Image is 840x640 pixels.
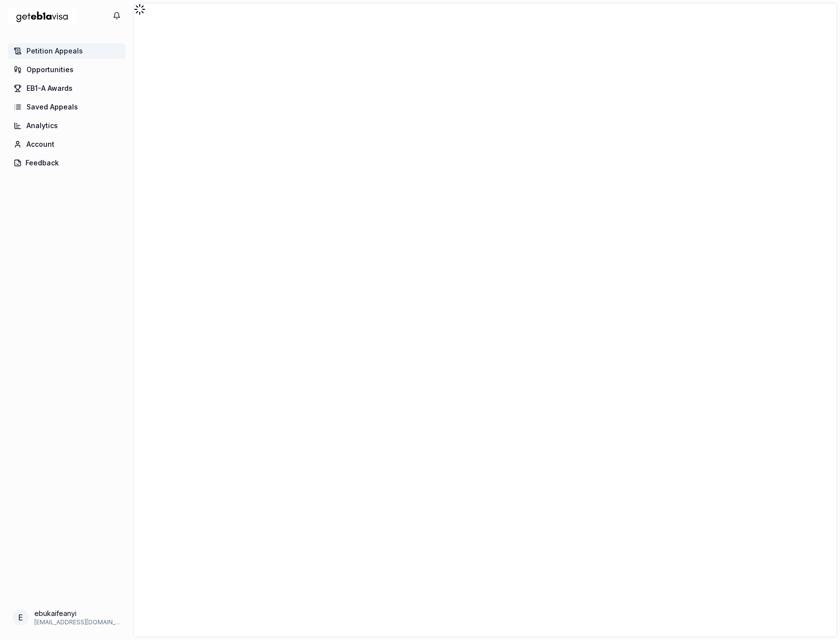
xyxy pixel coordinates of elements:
a: Opportunities [8,62,126,78]
span: e [18,612,23,623]
span: ebukaifeanyi [34,609,122,618]
span: Saved Appeals [26,102,78,112]
a: Home Page [8,3,76,28]
a: Petition Appeals [8,43,126,59]
a: Saved Appeals [8,99,126,115]
button: Open your profile menu [8,605,126,630]
span: EB1-A Awards [26,83,73,93]
img: geteb1avisa logo [8,3,76,28]
a: Analytics [8,118,126,133]
a: EB1-A Awards [8,80,126,96]
span: Account [26,139,54,149]
span: Analytics [26,121,58,131]
span: Opportunities [26,65,74,75]
span: [EMAIL_ADDRESS][DOMAIN_NAME] [34,618,122,626]
span: Petition Appeals [26,46,83,56]
button: Feedback [8,155,126,171]
a: Account [8,136,126,152]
